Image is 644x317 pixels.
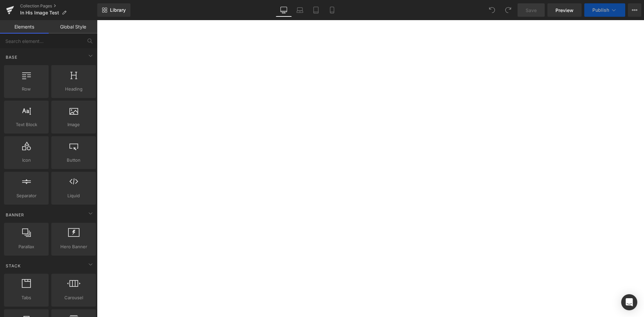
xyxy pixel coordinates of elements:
span: Image [53,121,94,128]
span: Icon [6,157,47,164]
span: Banner [5,212,25,218]
a: Tablet [308,3,324,17]
a: Laptop [292,3,308,17]
span: Stack [5,263,21,269]
span: Text Block [6,121,47,128]
span: Base [5,54,18,60]
button: More [628,3,641,17]
span: Separator [6,192,47,199]
a: Collection Pages [20,3,97,9]
a: Global Style [49,20,97,34]
button: Undo [485,3,499,17]
button: Redo [501,3,515,17]
span: Carousel [53,294,94,301]
span: Liquid [53,192,94,199]
a: Mobile [324,3,340,17]
span: Parallax [6,243,47,250]
span: Preview [555,7,574,14]
span: Hero Banner [53,243,94,250]
span: Button [53,157,94,164]
button: Publish [584,3,625,17]
span: In His Image Test [20,10,59,15]
span: Save [526,7,537,14]
span: Row [6,86,47,93]
span: Heading [53,86,94,93]
div: Open Intercom Messenger [621,294,637,310]
a: Desktop [276,3,292,17]
a: Preview [547,3,582,17]
span: Publish [592,7,609,13]
span: Library [110,7,126,13]
span: Tabs [6,294,47,301]
a: New Library [97,3,130,17]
